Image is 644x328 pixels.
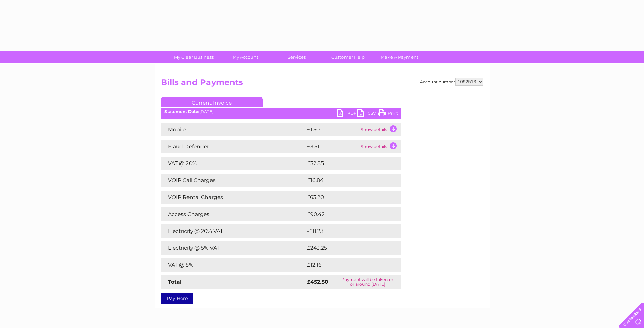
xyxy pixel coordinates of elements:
[420,78,483,86] div: Account number
[161,207,305,221] td: Access Charges
[305,207,388,221] td: £90.42
[161,78,483,90] h2: Bills and Payments
[378,109,398,119] a: Print
[357,109,378,119] a: CSV
[307,279,328,285] strong: £452.50
[161,224,305,238] td: Electricity @ 20% VAT
[161,191,305,204] td: VOIP Rental Charges
[161,258,305,272] td: VAT @ 5%
[359,123,401,136] td: Show details
[372,51,427,63] a: Make A Payment
[305,157,387,170] td: £32.85
[161,140,305,153] td: Fraud Defender
[269,51,325,63] a: Services
[305,258,386,272] td: £12.16
[217,51,273,63] a: My Account
[164,109,199,114] b: Statement Date:
[161,293,193,304] a: Pay Here
[305,140,359,153] td: £3.51
[305,191,387,204] td: £63.20
[334,275,401,289] td: Payment will be taken on or around [DATE]
[305,123,359,136] td: £1.50
[305,174,387,187] td: £16.84
[337,109,357,119] a: PDF
[320,51,376,63] a: Customer Help
[305,241,389,255] td: £243.25
[161,109,401,114] div: [DATE]
[161,97,263,107] a: Current Invoice
[359,140,401,153] td: Show details
[305,224,387,238] td: -£11.23
[161,174,305,187] td: VOIP Call Charges
[161,157,305,170] td: VAT @ 20%
[168,279,182,285] strong: Total
[161,241,305,255] td: Electricity @ 5% VAT
[166,51,222,63] a: My Clear Business
[161,123,305,136] td: Mobile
